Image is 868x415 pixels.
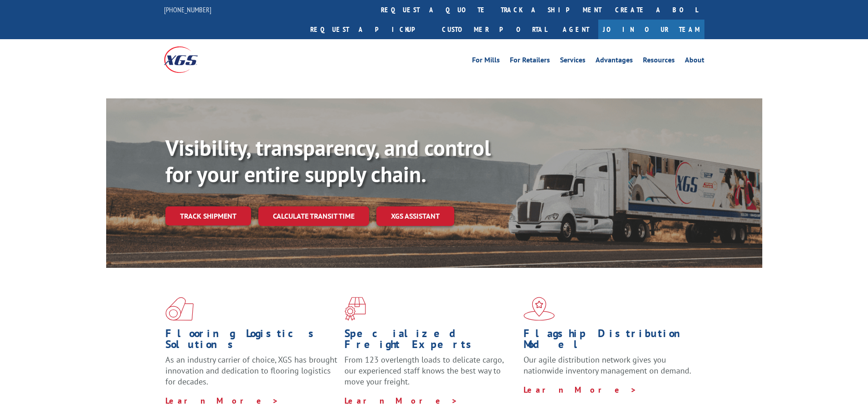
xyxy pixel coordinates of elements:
[510,56,550,67] a: For Retailers
[376,206,454,226] a: XGS ASSISTANT
[598,20,704,39] a: Join Our Team
[685,56,704,67] a: About
[164,5,211,14] a: [PHONE_NUMBER]
[596,56,633,67] a: Advantages
[344,328,517,354] h1: Specialized Freight Experts
[524,384,637,395] a: Learn More >
[165,133,491,188] b: Visibility, transparency, and control for your entire supply chain.
[472,56,500,67] a: For Mills
[344,354,517,395] p: From 123 overlength loads to delicate cargo, our experienced staff knows the best way to move you...
[344,395,458,406] a: Learn More >
[165,328,338,354] h1: Flooring Logistics Solutions
[165,206,251,225] a: Track shipment
[165,297,194,321] img: xgs-icon-total-supply-chain-intelligence-red
[524,328,696,354] h1: Flagship Distribution Model
[560,56,586,67] a: Services
[524,354,691,376] span: Our agile distribution network gives you nationwide inventory management on demand.
[258,206,369,226] a: Calculate transit time
[554,20,598,39] a: Agent
[303,20,435,39] a: Request a pickup
[524,297,555,321] img: xgs-icon-flagship-distribution-model-red
[344,297,366,321] img: xgs-icon-focused-on-flooring-red
[643,56,675,67] a: Resources
[165,395,279,406] a: Learn More >
[435,20,554,39] a: Customer Portal
[165,354,337,387] span: As an industry carrier of choice, XGS has brought innovation and dedication to flooring logistics...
